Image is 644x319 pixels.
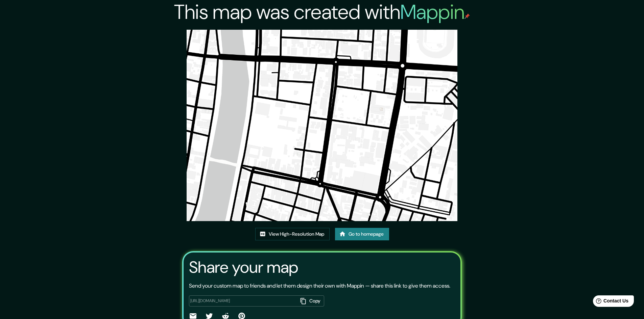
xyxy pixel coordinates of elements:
iframe: Help widget launcher [584,293,637,312]
h3: Share your map [189,258,298,277]
a: View High-Resolution Map [255,228,330,240]
button: Copy [298,295,324,307]
a: Go to homepage [335,228,389,240]
img: created-map [187,30,458,221]
img: mappin-pin [464,14,470,19]
p: Send your custom map to friends and let them design their own with Mappin — share this link to gi... [189,282,450,290]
